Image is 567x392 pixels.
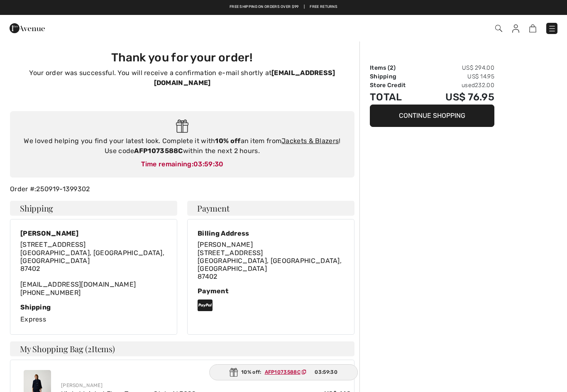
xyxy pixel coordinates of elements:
img: 1ère Avenue [10,20,45,37]
img: Shopping Bag [529,24,536,32]
span: 2 [390,64,393,71]
img: Menu [548,24,556,33]
td: Items ( ) [370,63,423,72]
a: Free Returns [310,4,337,10]
div: Shipping [20,303,167,311]
div: [EMAIL_ADDRESS][DOMAIN_NAME] [20,241,167,296]
div: [PERSON_NAME] [20,229,167,237]
img: Search [495,25,502,32]
td: Total [370,90,423,105]
a: 1ère Avenue [10,24,45,32]
h4: Payment [187,201,354,216]
td: US$ 14.95 [423,72,494,81]
td: Store Credit [370,81,423,90]
td: used [423,81,494,90]
div: [PERSON_NAME] [61,382,351,389]
div: Order #: [5,184,359,194]
span: 03:59:30 [193,160,223,168]
a: 250919-1399302 [36,185,90,193]
div: Express [20,303,167,324]
span: 03:59:30 [315,368,337,376]
div: We loved helping you find your latest look. Complete it with an item from ! Use code within the n... [18,136,346,156]
ins: AFP1073588C [265,369,301,375]
h3: Thank you for your order! [15,51,349,65]
div: 10% off: [209,364,358,380]
a: Jackets & Blazers [281,137,339,145]
div: Time remaining: [18,159,346,169]
span: 232.00 [475,82,494,89]
strong: [EMAIL_ADDRESS][DOMAIN_NAME] [154,69,335,87]
a: Free shipping on orders over $99 [230,4,299,10]
span: 2 [88,343,92,354]
a: [PHONE_NUMBER] [20,289,81,297]
img: My Info [512,24,519,33]
h4: Shipping [10,201,177,216]
button: Continue Shopping [370,105,494,127]
div: Billing Address [198,229,344,237]
span: | [304,4,305,10]
td: US$ 76.95 [423,90,494,105]
h4: My Shopping Bag ( Items) [10,341,354,356]
span: [STREET_ADDRESS] [GEOGRAPHIC_DATA], [GEOGRAPHIC_DATA], [GEOGRAPHIC_DATA] 87402 [20,241,164,273]
img: Gift.svg [176,119,189,133]
td: US$ 294.00 [423,63,494,72]
span: [PERSON_NAME] [198,241,253,248]
td: Shipping [370,72,423,81]
strong: AFP1073588C [134,147,183,155]
p: Your order was successful. You will receive a confirmation e-mail shortly at [15,68,349,88]
span: [STREET_ADDRESS] [GEOGRAPHIC_DATA], [GEOGRAPHIC_DATA], [GEOGRAPHIC_DATA] 87402 [198,249,342,281]
div: Payment [198,287,344,295]
img: Gift.svg [230,368,238,377]
strong: 10% off [215,137,240,145]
